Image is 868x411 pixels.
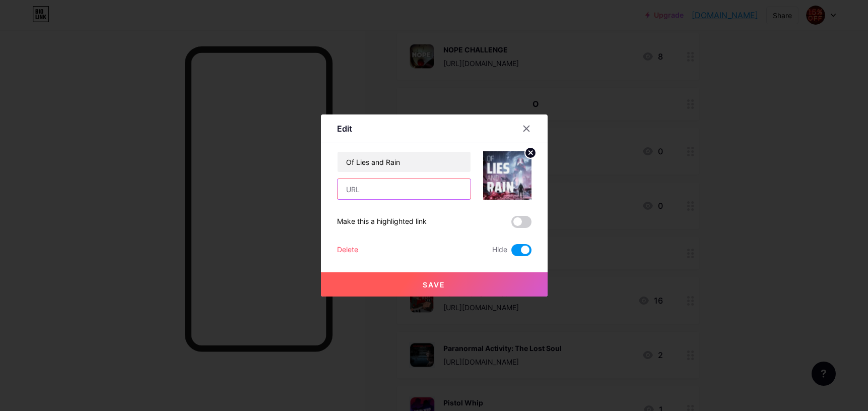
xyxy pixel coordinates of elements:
[337,123,352,135] div: Edit
[492,244,507,256] span: Hide
[423,280,445,289] span: Save
[483,151,531,200] img: link_thumbnail
[337,216,427,228] div: Make this a highlighted link
[338,179,471,199] input: URL
[321,272,548,297] button: Save
[338,152,471,172] input: Title
[337,244,358,256] div: Delete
